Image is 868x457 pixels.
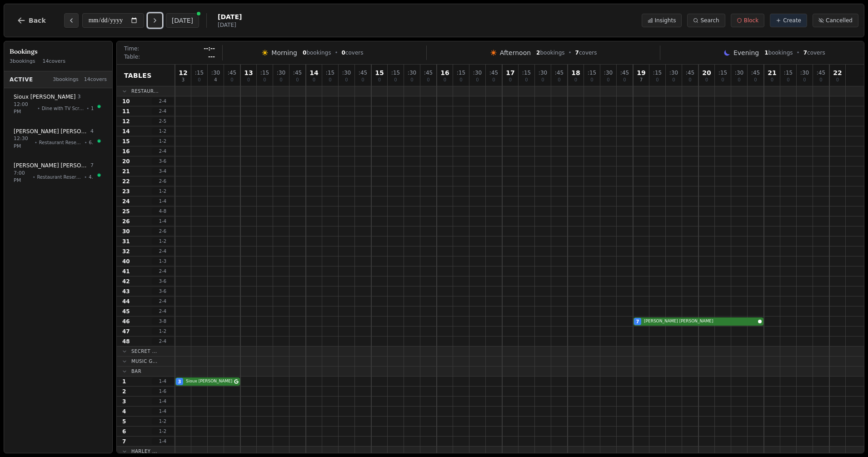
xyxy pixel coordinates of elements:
span: 48 [122,338,130,345]
span: 21 [122,168,130,175]
span: 4 [214,78,217,82]
button: Block [731,14,764,27]
span: 20 [122,158,130,165]
span: 3 - 4 [152,168,174,175]
span: : 45 [424,70,433,75]
span: 1 - 4 [152,218,174,225]
span: [PERSON_NAME] [PERSON_NAME] [14,162,89,169]
span: : 45 [359,70,367,75]
span: 0 [754,78,757,82]
span: 7 [575,50,579,56]
span: 0 [607,78,609,82]
span: 2 - 4 [152,98,174,105]
span: 7 [636,318,639,325]
span: 13 [244,70,253,76]
span: 0 [378,78,381,82]
span: 0 [230,78,233,82]
span: 3 [178,378,181,385]
span: 1 - 2 [152,238,174,245]
span: 1 [122,378,126,385]
span: : 30 [604,70,613,75]
span: 1 - 2 [152,418,174,425]
h3: Bookings [10,47,107,56]
span: Table: [124,53,140,60]
svg: Google booking [234,379,239,384]
span: 2 - 4 [152,268,174,275]
span: 12:30 PM [14,135,33,150]
span: 0 [394,78,397,82]
span: 25 [122,208,130,215]
span: 2 - 6 [152,228,174,235]
span: Evening [733,48,759,57]
span: : 30 [408,70,416,75]
span: : 15 [588,70,596,75]
span: 10 [122,98,130,105]
button: Create [770,14,807,27]
button: [PERSON_NAME] [PERSON_NAME]77:00 PM•Restaurant Reservation•46 [8,157,109,190]
span: 19 [637,70,645,76]
span: 1 - 3 [152,258,174,265]
span: 43 [122,288,130,295]
span: 0 [525,78,528,82]
span: bookings [303,49,331,56]
span: : 15 [784,70,793,75]
span: 0 [836,78,839,82]
span: 0 [787,78,789,82]
span: 3 - 6 [152,288,174,295]
span: 2 - 4 [152,338,174,345]
span: Restaurant Reservation [37,174,83,181]
span: 23 [122,188,130,195]
span: : 15 [522,70,531,75]
span: 3 - 8 [152,318,174,325]
span: [PERSON_NAME] [PERSON_NAME] [14,128,89,135]
span: 0 [345,78,348,82]
span: : 15 [718,70,727,75]
span: 31 [122,238,130,245]
span: : 15 [195,70,204,75]
button: Sioux [PERSON_NAME]312:00 PM•Dine with TV Screen•1 [8,88,109,121]
span: Bar [131,368,141,375]
span: : 30 [211,70,220,75]
span: 14 covers [43,58,65,65]
span: 6 [122,428,126,435]
span: 0 [198,78,200,82]
span: 2 - 5 [152,118,174,125]
span: : 15 [391,70,400,75]
span: 0 [509,78,512,82]
span: 1 - 4 [152,198,174,205]
button: Previous day [64,13,79,28]
span: Active [10,76,33,83]
span: 0 [303,50,306,56]
span: 14 [309,70,318,76]
span: : 30 [539,70,547,75]
span: Insights [655,17,676,24]
span: 4 - 8 [152,208,174,215]
span: Back [29,17,46,24]
span: Tables [124,71,152,80]
span: 0 [590,78,593,82]
span: 1 - 4 [152,408,174,415]
span: 4 [90,128,94,136]
span: 0 [329,78,331,82]
span: 1 - 2 [152,138,174,145]
span: • [797,49,800,56]
span: 47 [122,328,130,335]
span: 0 [263,78,266,82]
span: : 30 [473,70,482,75]
span: 3 [122,398,126,405]
span: covers [575,49,597,56]
span: 1 - 4 [152,438,174,445]
span: : 45 [751,70,760,75]
button: [DATE] [166,13,199,28]
span: • [85,139,87,146]
span: 1 [91,105,94,112]
span: Morning [271,48,297,57]
span: : 45 [555,70,564,75]
span: covers [803,49,825,56]
span: : 15 [653,70,662,75]
span: 0 [247,78,250,82]
span: Dine with TV Screen [42,105,85,112]
span: 20 [702,70,711,76]
span: 0 [672,78,675,82]
span: Harley ... [131,448,157,455]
